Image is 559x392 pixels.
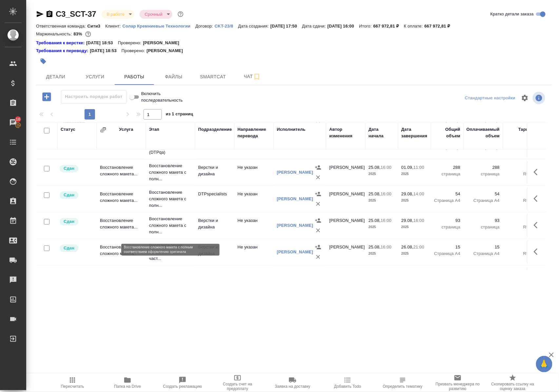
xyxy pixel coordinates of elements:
p: 26.08, [401,245,414,249]
button: Удалить [313,225,323,235]
span: Кратко детали заказа [491,11,534,17]
div: Оплачиваемый объем [467,126,500,139]
button: 94417.26 RUB; [84,30,92,38]
a: CKT-23/8 [215,23,238,29]
a: [PERSON_NAME] [277,249,313,254]
button: Назначить [313,163,323,172]
span: Файлы [158,73,189,81]
button: Скопировать ссылку для ЯМессенджера [36,10,44,18]
p: 60 [506,244,532,250]
button: Назначить [313,189,323,199]
svg: Подписаться [253,73,261,81]
span: Работы [119,73,150,81]
td: Восстановление сложного макета... [97,241,146,264]
p: Сдан [64,218,74,225]
span: из 1 страниц [166,110,193,120]
a: Требования к переводу: [36,48,90,54]
td: [PERSON_NAME] [326,241,365,264]
p: Восстановление сложного макета с полн... [149,189,192,209]
td: Верстки и дизайна [195,214,234,237]
p: RUB [506,224,532,230]
p: 93 [467,217,500,224]
div: Услуга [119,126,133,133]
td: DTPspecialists [195,187,234,210]
td: DTPlight [195,267,234,290]
p: 667 972,81 ₽ [373,24,404,29]
div: Тариф [518,126,532,133]
td: Не указан [234,267,274,290]
td: Верстки и дизайна [195,161,234,184]
p: 11:00 [414,165,424,170]
p: 54 [434,191,460,197]
div: Менеджер проверил работу исполнителя, передает ее на следующий этап [59,164,93,173]
p: CKT-23/8 [215,24,238,29]
p: [PERSON_NAME] [146,48,188,54]
p: RUB [506,171,532,177]
p: 15 [434,244,460,250]
a: [PERSON_NAME] [277,196,313,201]
p: RUB [506,197,532,204]
span: Посмотреть информацию [533,92,547,104]
div: Исполнитель [277,126,306,133]
td: [PERSON_NAME] [326,267,365,290]
p: 25.08, [369,245,381,249]
div: Дата начала [369,126,395,139]
a: 10 [2,114,25,131]
p: 2025 [369,250,395,257]
p: Дата сдачи: [302,24,327,29]
button: Здесь прячутся важные кнопки [530,164,546,180]
p: 288 [467,164,500,171]
td: Восстановление сложного макета... [97,161,146,184]
div: Нажми, чтобы открыть папку с инструкцией [36,40,86,46]
button: Доп статусы указывают на важность/срочность заказа [176,10,185,18]
p: 93 [434,217,460,224]
p: [PERSON_NAME] [143,40,184,46]
p: 01.09, [401,165,414,170]
p: Восстановление сложного макета с част... [149,269,192,288]
td: Верстки и дизайна [195,241,234,264]
p: 54 [467,191,500,197]
td: Восстановление сложного макета... [97,214,146,237]
p: Восстановление сложного макета с част... [149,242,192,262]
p: 2025 [369,224,395,230]
a: C3_SCT-37 [56,10,96,18]
div: Общий объем [434,126,460,139]
button: В работе [105,11,126,17]
span: Включить последовательность [141,90,201,104]
p: Сити3 [87,24,106,29]
p: страница [467,224,500,230]
p: 80 [506,164,532,171]
p: Восстановление сложного макета с полн... [149,163,192,182]
p: 16:00 [381,245,392,249]
p: 16:00 [381,165,392,170]
p: Сдан [64,245,74,251]
p: Маржинальность: [36,31,73,36]
div: В работе [102,10,134,19]
p: [DATE] 17:50 [270,24,302,29]
button: Сгруппировать [100,127,106,133]
td: [PERSON_NAME] [326,214,365,237]
p: 288 [434,164,460,171]
p: Итого: [359,24,373,29]
td: Не указан [234,241,274,264]
p: 29.08, [401,218,414,223]
td: Восстановление сложного макета... [97,267,146,290]
span: Чат [237,72,268,81]
p: 80 [506,217,532,224]
td: Не указан [234,161,274,184]
div: Менеджер проверил работу исполнителя, передает ее на следующий этап [59,217,93,226]
p: страница [467,171,500,177]
button: Назначить [313,242,323,252]
td: Не указан [234,214,274,237]
p: Сдан [64,165,74,172]
p: Договор: [195,24,215,29]
p: 25.08, [369,218,381,223]
p: 21:00 [414,245,424,249]
button: Срочный [143,11,164,17]
span: 10 [12,116,24,123]
div: В работе [140,10,172,19]
div: Статус [61,126,75,133]
button: Здесь прячутся важные кнопки [530,244,546,260]
button: Здесь прячутся важные кнопки [530,191,546,206]
button: Назначить [313,216,323,225]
